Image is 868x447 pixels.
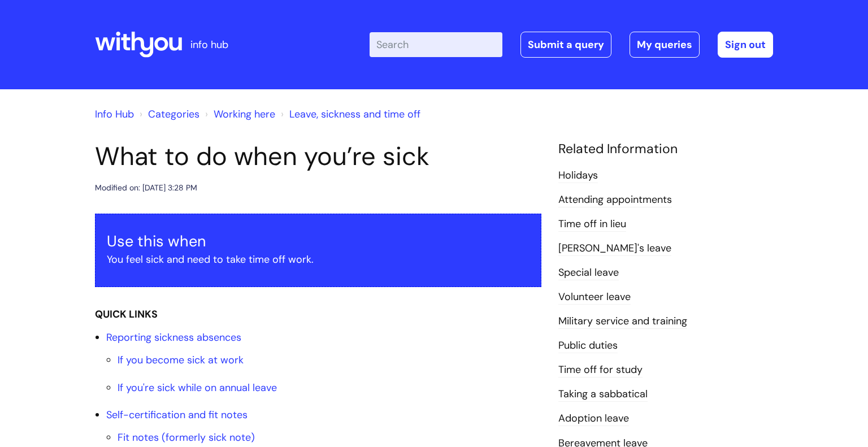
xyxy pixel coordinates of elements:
p: info hub [190,36,228,54]
a: Holidays [558,168,598,183]
a: Attending appointments [558,193,672,207]
a: Time off for study [558,363,643,377]
input: Search [370,32,502,57]
a: Time off in lieu [558,217,626,232]
p: You feel sick and need to take time off work. [107,250,530,268]
a: Military service and training [558,314,687,329]
strong: QUICK LINKS [95,307,158,321]
a: If you become sick at work [118,353,244,367]
h4: Related Information [558,141,773,157]
a: Working here [214,107,275,121]
a: Fit notes (formerly sick note) [118,431,255,444]
a: Info Hub [95,107,134,121]
a: Volunteer leave [558,290,631,305]
div: | - [370,32,773,58]
a: Self-certification and fit notes [106,408,248,422]
a: Leave, sickness and time off [289,107,420,121]
h3: Use this when [107,232,530,250]
li: Working here [202,105,275,123]
a: Taking a sabbatical [558,387,648,402]
a: Sign out [718,32,773,58]
a: If you're sick while on annual leave [118,381,277,394]
li: Solution home [137,105,199,123]
a: Reporting sickness absences [106,331,241,344]
a: Submit a query [520,32,611,58]
a: My queries [630,32,700,58]
a: Categories [148,107,199,121]
div: Modified on: [DATE] 3:28 PM [95,181,197,195]
a: [PERSON_NAME]'s leave [558,241,671,256]
a: Public duties [558,338,618,353]
h1: What to do when you’re sick [95,141,541,172]
a: Adoption leave [558,411,629,426]
li: Leave, sickness and time off [278,105,420,123]
a: Special leave [558,266,619,280]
